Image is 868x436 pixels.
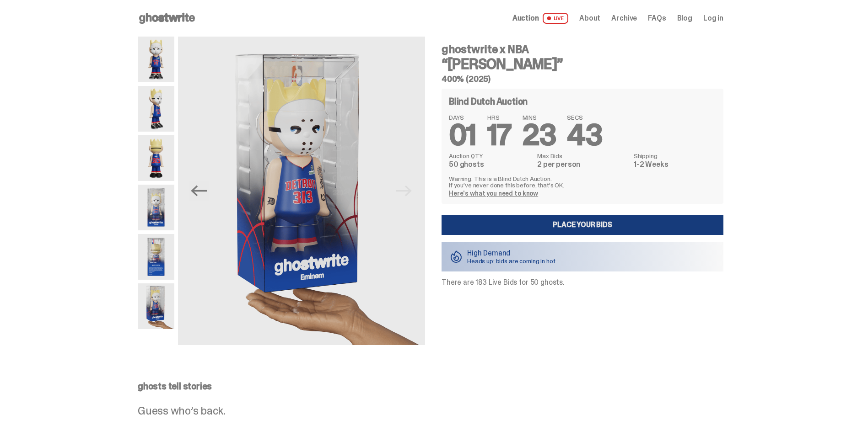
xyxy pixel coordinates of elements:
img: eminem%20scale.png [178,37,425,345]
p: ghosts tell stories [138,382,723,391]
dd: 1-2 Weeks [634,161,716,168]
span: SECS [567,114,602,121]
img: eminem%20scale.png [138,283,174,329]
p: Heads up: bids are coming in hot [467,258,555,264]
dt: Auction QTY [449,153,532,159]
span: 01 [449,116,476,154]
h4: Blind Dutch Auction [449,97,528,106]
h5: 400% (2025) [442,75,723,83]
p: There are 183 Live Bids for 50 ghosts. [442,279,723,286]
img: Eminem_NBA_400_12.png [138,185,174,230]
dd: 50 ghosts [449,161,532,168]
p: High Demand [467,250,555,257]
span: 23 [523,116,556,154]
dt: Shipping [634,153,716,159]
a: Blog [677,15,692,22]
dt: Max Bids [537,153,628,159]
a: Auction LIVE [512,13,568,24]
img: Copy%20of%20Eminem_NBA_400_1.png [138,37,174,82]
button: Previous [189,181,209,201]
img: Copy%20of%20Eminem_NBA_400_3.png [138,86,174,132]
dd: 2 per person [537,161,628,168]
span: HRS [487,114,512,121]
span: DAYS [449,114,476,121]
a: Place your Bids [442,215,723,235]
h4: ghostwrite x NBA [442,44,723,55]
span: LIVE [543,13,569,24]
a: About [579,15,600,22]
span: 43 [567,116,602,154]
span: 17 [487,116,512,154]
a: Log in [703,15,723,22]
img: Copy%20of%20Eminem_NBA_400_6.png [138,135,174,181]
p: Warning: This is a Blind Dutch Auction. If you’ve never done this before, that’s OK. [449,175,716,188]
img: Eminem_NBA_400_13.png [138,234,174,280]
a: Archive [611,15,637,22]
span: Auction [512,15,539,22]
h3: “[PERSON_NAME]” [442,57,723,71]
a: FAQs [648,15,666,22]
a: Here's what you need to know [449,189,538,197]
span: MINS [523,114,556,121]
